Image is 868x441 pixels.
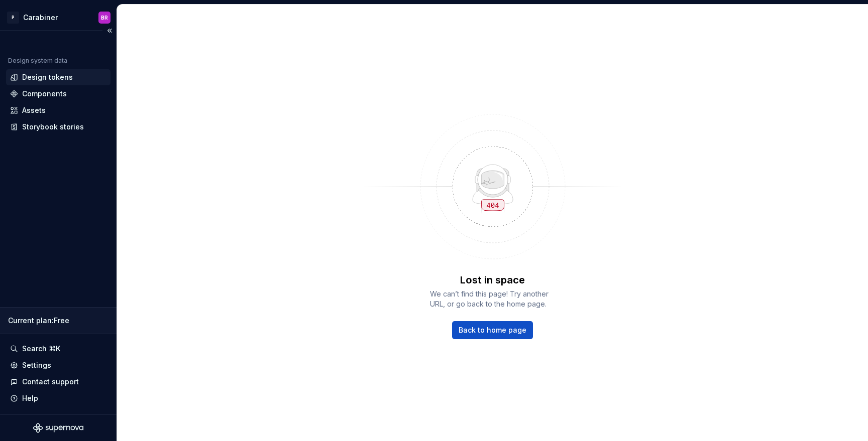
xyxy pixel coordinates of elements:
div: Help [22,393,38,403]
button: PCarabinerBR [2,7,115,28]
button: Collapse sidebar [102,24,117,38]
div: Settings [22,360,51,370]
a: Design tokens [6,69,111,85]
svg: Supernova Logo [33,423,83,433]
div: Search ⌘K [22,344,60,354]
div: Storybook stories [22,122,84,132]
div: P [7,12,19,24]
div: Components [22,89,67,99]
button: Help [6,390,111,406]
div: Contact support [22,377,79,387]
p: Lost in space [460,273,525,287]
div: Current plan : Free [8,316,108,326]
div: Carabiner [23,13,58,23]
span: Back to home page [459,325,526,335]
a: Back to home page [452,321,533,339]
div: Design tokens [22,72,73,82]
div: BR [101,14,108,22]
div: Design system data [8,57,67,65]
button: Contact support [6,374,111,390]
span: We can’t find this page! Try another URL, or go back to the home page. [430,289,556,309]
a: Components [6,86,111,102]
div: Assets [22,105,46,115]
a: Settings [6,357,111,373]
a: Storybook stories [6,119,111,135]
button: Search ⌘K [6,341,111,357]
a: Assets [6,102,111,118]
